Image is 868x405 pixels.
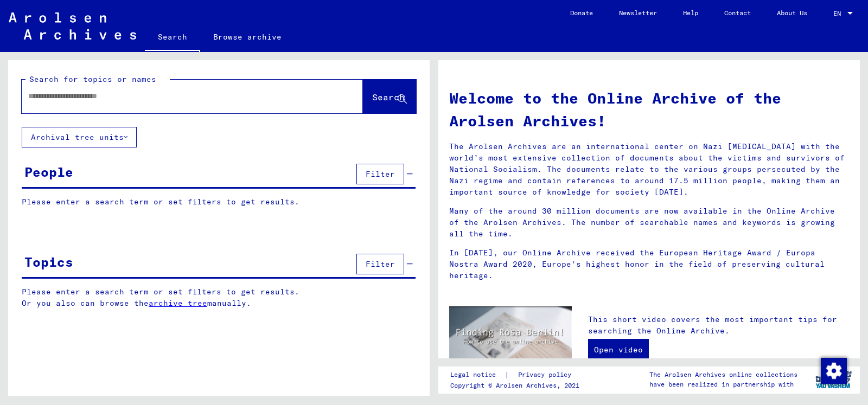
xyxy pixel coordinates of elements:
a: archive tree [149,298,207,308]
div: People [24,162,73,182]
mat-label: Search for topics or names [29,74,156,84]
p: Please enter a search term or set filters to get results. [22,196,416,208]
p: have been realized in partnership with [649,380,797,389]
p: This short video covers the most important tips for searching the Online Archive. [588,314,849,337]
p: Please enter a search term or set filters to get results. Or you also can browse the manually. [22,286,416,309]
button: Filter [356,254,404,274]
img: video.jpg [449,306,572,373]
div: | [450,369,584,381]
a: Privacy policy [509,369,584,381]
img: yv_logo.png [813,366,854,393]
span: Search [372,92,405,102]
p: The Arolsen Archives are an international center on Nazi [MEDICAL_DATA] with the world’s most ext... [449,141,849,198]
a: Open video [588,339,649,361]
a: Search [145,24,200,52]
div: Topics [24,252,73,272]
button: Archival tree units [22,127,137,147]
p: Copyright © Arolsen Archives, 2021 [450,381,584,390]
p: The Arolsen Archives online collections [649,370,797,380]
mat-select-trigger: EN [833,9,841,17]
p: Many of the around 30 million documents are now available in the Online Archive of the Arolsen Ar... [449,205,849,240]
img: Modification du consentement [821,358,847,384]
button: Search [363,80,416,113]
span: Filter [366,259,395,269]
h1: Welcome to the Online Archive of the Arolsen Archives! [449,87,849,132]
a: Browse archive [200,24,295,50]
button: Filter [356,164,404,184]
div: Modification du consentement [820,357,846,383]
a: Legal notice [450,369,505,381]
img: Arolsen_neg.svg [9,12,136,40]
span: Filter [366,169,395,179]
p: In [DATE], our Online Archive received the European Heritage Award / Europa Nostra Award 2020, Eu... [449,247,849,281]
